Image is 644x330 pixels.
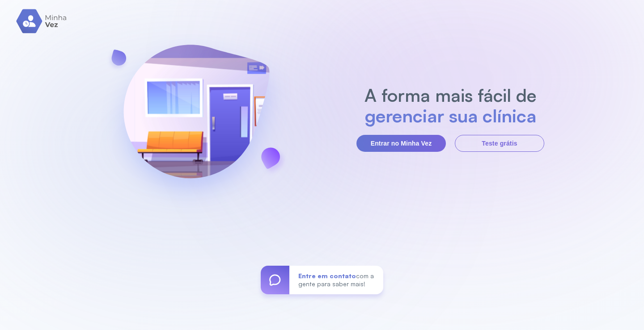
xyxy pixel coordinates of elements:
[298,272,356,280] span: Entre em contato
[360,85,541,105] h2: A forma mais fácil de
[100,21,293,215] img: banner-login.svg
[360,105,541,126] h2: gerenciar sua clínica
[455,135,544,152] button: Teste grátis
[356,135,446,152] button: Entrar no Minha Vez
[16,9,68,33] img: logo.svg
[261,266,383,294] a: Entre em contatocom a gente para saber mais!
[289,266,383,294] div: com a gente para saber mais!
